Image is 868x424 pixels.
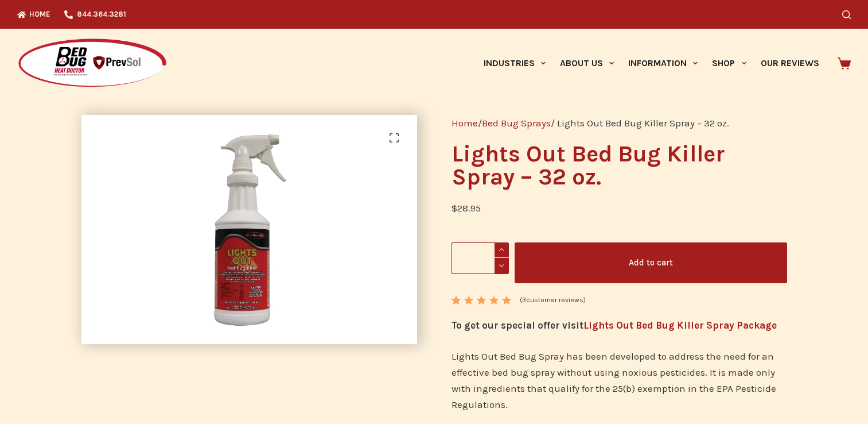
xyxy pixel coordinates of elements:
nav: Primary [476,29,826,98]
strong: To get our special offer visit [451,319,777,331]
nav: Breadcrumb [451,115,787,131]
a: (3customer reviews) [520,295,586,306]
button: Search [842,10,851,19]
a: View full-screen image gallery [383,126,406,149]
a: Lights Out Bed Bug Killer Spray - 32 oz. [81,222,417,234]
a: Industries [476,29,552,98]
bdi: 28.95 [451,202,481,214]
span: $ [451,202,457,214]
span: 3 [451,296,460,314]
span: Rated out of 5 based on customer ratings [451,296,513,366]
a: Shop [705,29,753,98]
a: Information [621,29,705,98]
span: 3 [522,296,526,304]
h1: Lights Out Bed Bug Killer Spray – 32 oz. [451,142,787,188]
a: Our Reviews [753,29,826,98]
div: Rated 5.00 out of 5 [451,296,513,304]
input: Product quantity [451,242,509,274]
button: Add to cart [515,242,787,283]
a: Lights Out Bed Bug Killer Spray Package [583,319,777,331]
p: Lights Out Bed Bug Spray has been developed to address the need for an effective bed bug spray wi... [451,348,787,413]
img: Prevsol/Bed Bug Heat Doctor [17,38,168,89]
a: Bed Bug Sprays [482,117,551,129]
a: Home [451,117,478,129]
img: Lights Out Bed Bug Killer Spray - 32 oz. [81,115,417,344]
a: About Us [552,29,621,98]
